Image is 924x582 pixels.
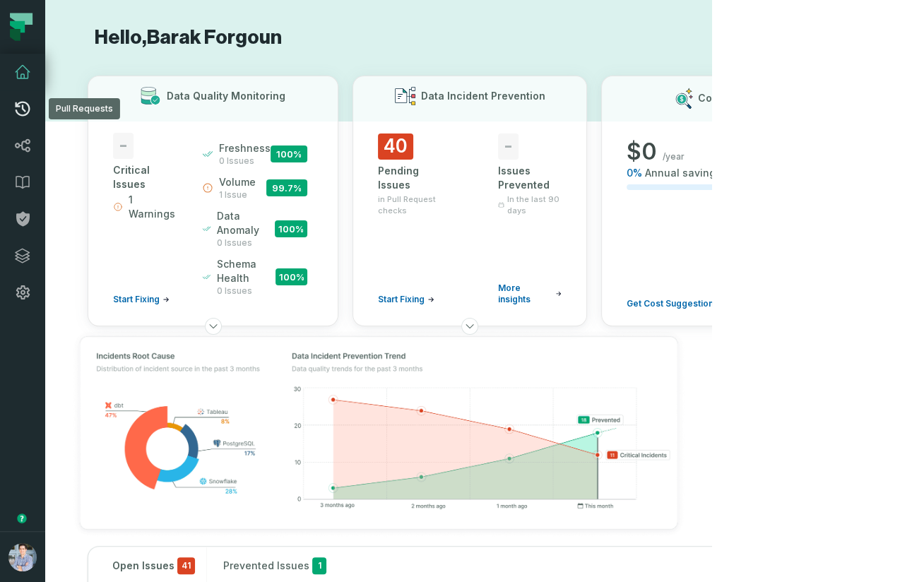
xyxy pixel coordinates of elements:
[177,557,195,574] span: critical issues and errors combined
[378,194,442,216] span: in Pull Request checks
[113,294,160,305] span: Start Fixing
[49,98,120,119] div: Pull Requests
[59,316,698,550] img: Top graphs 1
[276,268,307,285] span: 100 %
[498,133,519,160] span: -
[663,151,685,162] span: /year
[113,163,177,191] div: Critical Issues
[113,294,170,305] a: Start Fixing
[498,283,562,305] a: More insights
[601,76,836,326] button: Cost Savings$0/year0%Annual savings$5.1363K/yearGet Cost Suggestions
[113,133,134,159] span: -
[378,294,434,305] a: Start Fixing
[698,91,764,105] h3: Cost Savings
[167,89,285,103] h3: Data Quality Monitoring
[645,166,721,180] span: Annual savings
[217,237,274,249] span: 0 issues
[378,294,425,305] span: Start Fixing
[219,175,256,189] span: volume
[217,257,276,285] span: schema health
[217,209,274,237] span: data anomaly
[16,512,28,525] div: Tooltip anchor
[266,179,307,196] span: 99.7 %
[627,298,728,309] a: Get Cost Suggestions
[8,543,37,571] img: avatar of Alon Nafta
[627,138,657,166] span: $ 0
[129,193,177,221] span: 1 Warnings
[88,76,338,326] button: Data Quality Monitoring-Critical Issues1 WarningsStart Fixingfreshness0 issues100%volume1 issue99...
[275,220,308,237] span: 100 %
[498,164,562,192] div: Issues Prevented
[498,283,552,305] span: More insights
[219,155,271,167] span: 0 issues
[507,194,562,216] span: In the last 90 days
[627,166,642,180] span: 0 %
[378,164,442,192] div: Pending Issues
[378,133,413,160] span: 40
[219,141,271,155] span: freshness
[219,189,256,201] span: 1 issue
[271,145,307,162] span: 100 %
[88,25,670,50] h1: Hello, Barak Forgoun
[353,76,587,326] button: Data Incident Prevention40Pending Issuesin Pull Request checksStart Fixing-Issues PreventedIn the...
[217,285,276,297] span: 0 issues
[312,557,326,574] span: 1
[627,298,718,309] span: Get Cost Suggestions
[421,89,545,103] h3: Data Incident Prevention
